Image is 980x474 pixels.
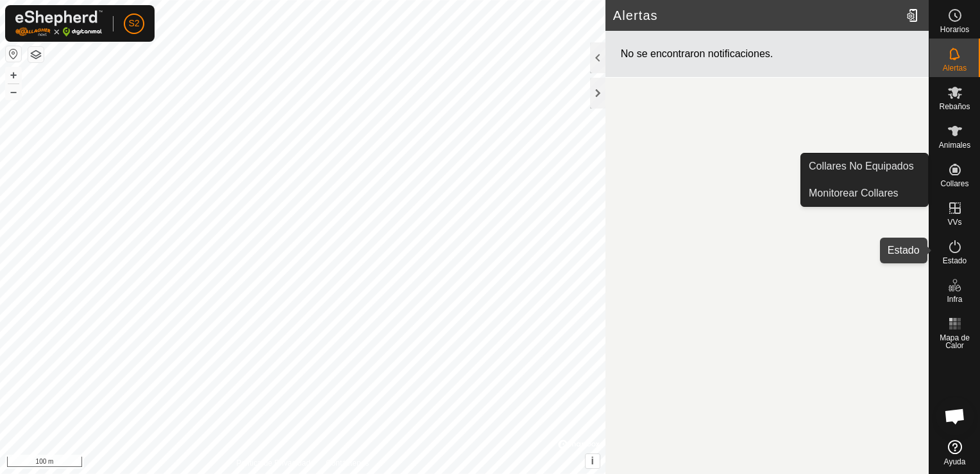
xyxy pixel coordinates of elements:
a: Collares No Equipados [801,154,928,179]
span: i [591,455,594,466]
span: S2 [128,17,139,30]
button: i [586,454,600,468]
a: Política de Privacidad [236,457,310,469]
a: Monitorear Collares [801,180,928,206]
span: Horarios [940,26,969,33]
button: + [6,67,21,83]
h2: Alertas [613,8,901,23]
span: Alertas [943,64,967,72]
img: Logo Gallagher [15,10,103,37]
span: Rebaños [939,103,970,110]
div: No se encontraron notificaciones. [605,31,929,78]
span: Monitorear Collares [809,186,899,201]
a: Ayuda [929,435,980,471]
button: Restablecer Mapa [6,46,21,62]
span: Animales [939,141,970,149]
span: VVs [947,218,961,226]
span: Infra [947,295,962,303]
div: Chat abierto [936,397,974,435]
span: Collares No Equipados [809,159,914,174]
span: Mapa de Calor [933,334,977,349]
button: Capas del Mapa [28,47,44,62]
a: Contáctenos [326,457,369,469]
span: Estado [943,257,967,265]
button: – [6,84,21,100]
span: Collares [940,180,968,188]
span: Ayuda [944,458,966,466]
